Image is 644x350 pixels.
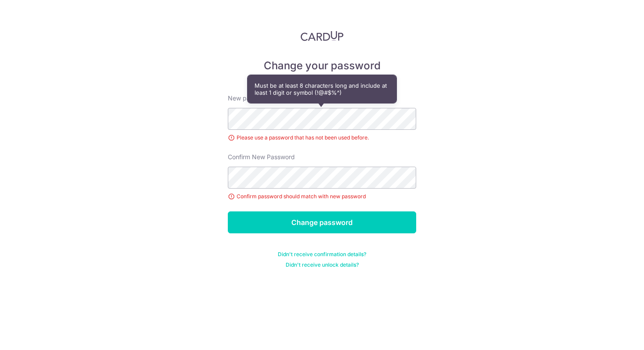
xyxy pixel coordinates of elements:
[278,251,366,258] a: Didn't receive confirmation details?
[228,59,416,73] h5: Change your password
[228,211,416,233] input: Change password
[286,261,359,268] a: Didn't receive unlock details?
[301,31,343,41] img: CardUp Logo
[228,192,416,201] div: Confirm password should match with new password
[228,133,416,142] div: Please use a password that has not been used before.
[228,153,295,161] label: Confirm New Password
[228,94,271,103] label: New password
[248,75,396,103] div: Must be at least 8 characters long and include at least 1 digit or symbol (!@#$%^)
